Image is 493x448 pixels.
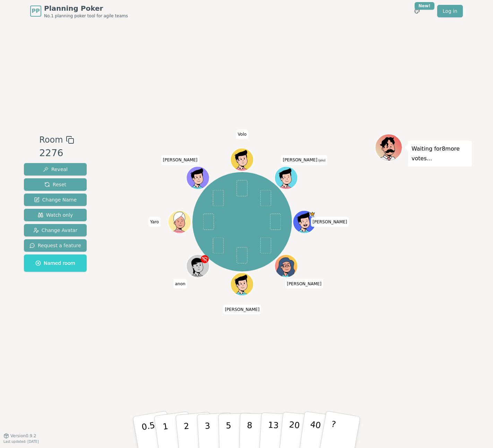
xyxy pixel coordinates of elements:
[24,163,87,176] button: Reveal
[148,217,161,227] span: Click to change your name
[24,224,87,236] button: Change Avatar
[276,167,297,188] button: Click to change your avatar
[236,129,248,139] span: Click to change your name
[30,3,128,19] a: PPPlanning PokerNo.1 planning poker tool for agile teams
[44,181,66,188] span: Reset
[311,217,349,227] span: Click to change your name
[43,166,68,173] span: Reveal
[29,242,81,249] span: Request a feature
[317,159,326,162] span: (you)
[223,304,261,314] span: Click to change your name
[161,155,199,165] span: Click to change your name
[24,254,87,272] button: Named room
[3,433,36,439] button: Version0.9.2
[44,13,128,19] span: No.1 planning poker tool for agile teams
[24,209,87,221] button: Watch only
[411,5,423,17] button: New!
[24,239,87,252] button: Request a feature
[35,260,75,267] span: Named room
[310,211,315,217] span: Kevin is the host
[24,178,87,191] button: Reset
[437,5,463,17] a: Log in
[412,144,468,163] p: Waiting for 8 more votes...
[39,146,74,160] div: 2276
[39,134,63,146] span: Room
[3,440,39,443] span: Last updated: [DATE]
[285,279,323,288] span: Click to change your name
[415,2,434,10] div: New!
[32,7,40,15] span: PP
[33,227,78,234] span: Change Avatar
[173,279,187,288] span: Click to change your name
[44,3,128,13] span: Planning Poker
[38,212,73,218] span: Watch only
[281,155,327,165] span: Click to change your name
[34,196,77,203] span: Change Name
[10,433,36,439] span: Version 0.9.2
[24,194,87,206] button: Change Name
